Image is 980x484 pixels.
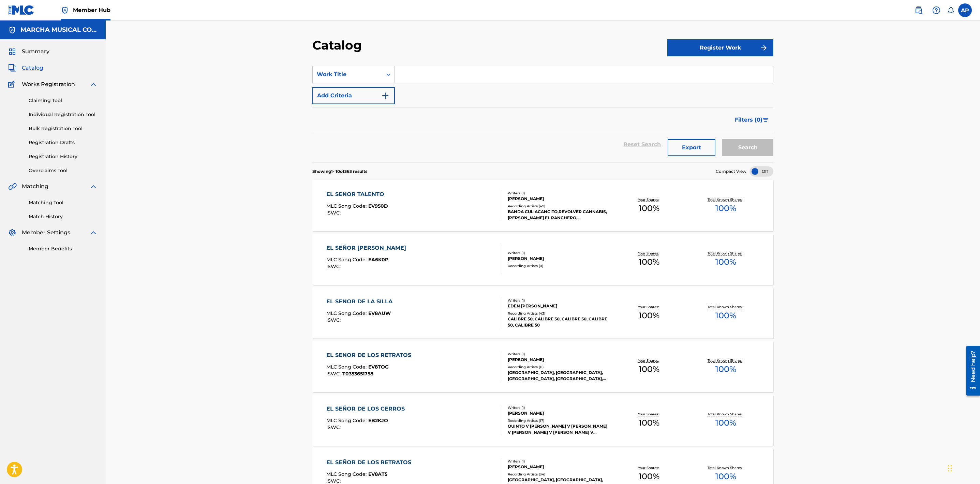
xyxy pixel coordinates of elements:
span: 100 % [715,417,736,429]
div: Help [930,3,943,17]
span: 100 % [715,256,736,268]
p: Your Shares: [638,465,660,470]
img: help [932,6,940,14]
div: Arrastrar [948,458,952,479]
p: Your Shares: [638,304,660,309]
div: Writers ( 1 ) [508,351,611,357]
span: 100 % [639,202,659,215]
span: Matching [22,182,48,191]
p: Your Shares: [638,197,660,202]
div: CALIBRE 50, CALIBRE 50, CALIBRE 50, CALIBRE 50, CALIBRE 50 [508,316,611,328]
span: MLC Song Code : [326,203,368,209]
div: EL SEÑOR [PERSON_NAME] [326,244,410,252]
p: Your Shares: [638,412,660,417]
div: Recording Artists ( 43 ) [508,311,611,316]
div: Writers ( 1 ) [508,405,611,410]
span: EV8TOG [368,364,389,370]
span: 100 % [639,309,659,322]
span: ISWC : [326,424,342,430]
span: EV8AUW [368,310,391,316]
img: expand [89,229,98,237]
div: [PERSON_NAME] [508,255,611,262]
div: Recording Artists ( 0 ) [508,263,611,268]
button: Filters (0) [731,111,773,128]
img: expand [89,182,98,191]
a: Overclaims Tool [29,167,98,174]
div: Writers ( 1 ) [508,250,611,255]
img: search [915,6,923,14]
a: Matching Tool [29,199,98,206]
button: Export [668,139,715,156]
a: EL SENOR DE LOS RETRATOSMLC Song Code:EV8TOGISWC:T0353651758Writers (1)[PERSON_NAME]Recording Art... [312,341,773,392]
span: EA6K0P [368,257,388,263]
img: Works Registration [8,80,17,88]
span: 100 % [639,363,659,375]
a: Registration Drafts [29,139,98,146]
div: [PERSON_NAME] [508,196,611,202]
span: MLC Song Code : [326,364,368,370]
img: expand [89,80,98,88]
span: Works Registration [22,80,75,88]
span: Filters ( 0 ) [735,116,762,124]
p: Your Shares: [638,251,660,256]
p: Total Known Shares: [708,358,744,363]
span: 100 % [715,202,736,215]
span: 100 % [715,309,736,322]
span: T0353651758 [342,371,373,377]
span: 100 % [715,363,736,375]
p: Total Known Shares: [708,465,744,470]
div: Recording Artists ( 17 ) [508,418,611,423]
p: Total Known Shares: [708,412,744,417]
img: Top Rightsholder [61,6,69,14]
span: Member Settings [22,229,70,237]
img: Member Settings [8,229,16,237]
span: 100 % [639,470,659,483]
a: EL SEÑOR [PERSON_NAME]MLC Song Code:EA6K0PISWC:Writers (1)[PERSON_NAME]Recording Artists (0)Your ... [312,234,773,285]
span: 100 % [639,256,659,268]
a: Individual Registration Tool [29,111,98,118]
a: SummarySummary [8,47,49,56]
span: Member Hub [73,6,110,14]
span: ISWC : [326,478,342,484]
div: EDEN [PERSON_NAME] [508,303,611,309]
img: Matching [8,182,17,191]
div: [GEOGRAPHIC_DATA], [GEOGRAPHIC_DATA], [GEOGRAPHIC_DATA], [GEOGRAPHIC_DATA], [GEOGRAPHIC_DATA] [508,370,611,382]
iframe: Resource Center [961,343,980,398]
span: Compact View [716,168,746,175]
img: 9d2ae6d4665cec9f34b9.svg [381,92,389,100]
div: Writers ( 1 ) [508,191,611,196]
p: Total Known Shares: [708,251,744,256]
h2: Catalog [312,38,365,53]
span: EV950D [368,203,388,209]
span: MLC Song Code : [326,417,368,424]
div: Recording Artists ( 11 ) [508,364,611,370]
div: Recording Artists ( 49 ) [508,204,611,209]
img: filter [763,118,769,122]
div: Recording Artists ( 34 ) [508,472,611,477]
form: Search Form [312,66,773,163]
div: Writers ( 1 ) [508,298,611,303]
span: MLC Song Code : [326,471,368,477]
img: Summary [8,47,16,56]
div: [PERSON_NAME] [508,357,611,363]
span: 100 % [715,470,736,483]
span: Catalog [22,64,43,72]
div: User Menu [958,3,972,17]
div: BANDA CULIACANCITO,REVOLVER CANNABIS, [PERSON_NAME] EL RANCHERO, [PERSON_NAME], [PERSON_NAME], [P... [508,209,611,221]
span: ISWC : [326,371,342,377]
a: EL SENOR DE LA SILLAMLC Song Code:EV8AUWISWC:Writers (1)EDEN [PERSON_NAME]Recording Artists (43)C... [312,287,773,338]
div: EL SENOR DE LA SILLA [326,298,396,306]
a: Claiming Tool [29,97,98,104]
p: Total Known Shares: [708,197,744,202]
span: ISWC : [326,317,342,323]
img: MLC Logo [8,5,34,15]
div: EL SENOR TALENTO [326,190,388,198]
img: Accounts [8,26,16,34]
span: ISWC : [326,210,342,216]
button: Register Work [667,39,773,56]
div: Widget de chat [946,451,980,484]
div: [PERSON_NAME] [508,464,611,470]
span: ISWC : [326,263,342,269]
span: Summary [22,47,49,56]
div: [PERSON_NAME] [508,410,611,416]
